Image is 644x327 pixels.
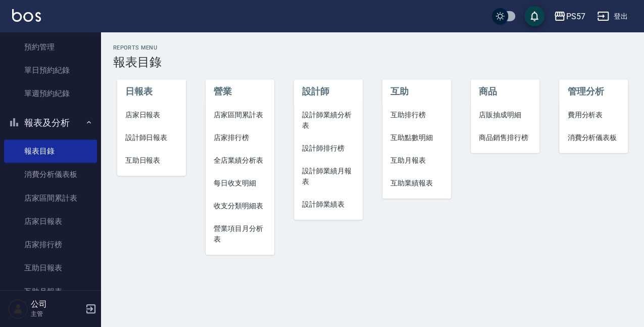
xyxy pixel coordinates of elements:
[382,126,451,149] a: 互助點數明細
[117,149,186,172] a: 互助日報表
[214,223,266,245] span: 營業項目月分析表
[206,195,274,217] a: 收支分類明細表
[214,110,266,120] span: 店家區間累計表
[4,163,97,186] a: 消費分析儀表板
[294,137,363,160] a: 設計師排行榜
[550,6,589,27] button: PS57
[31,309,82,318] p: 主管
[31,299,82,309] h5: 公司
[117,79,186,104] li: 日報表
[4,256,97,279] a: 互助日報表
[382,104,451,126] a: 互助排行榜
[4,139,97,163] a: 報表目錄
[390,155,443,166] span: 互助月報表
[382,172,451,195] a: 互助業績報表
[559,79,628,104] li: 管理分析
[4,210,97,233] a: 店家日報表
[390,178,443,189] span: 互助業績報表
[206,149,274,172] a: 全店業績分析表
[390,110,443,120] span: 互助排行榜
[524,6,544,26] button: save
[559,104,628,126] a: 費用分析表
[382,149,451,172] a: 互助月報表
[471,126,539,149] a: 商品銷售排行榜
[567,110,620,120] span: 費用分析表
[206,79,274,104] li: 營業
[113,44,632,51] h2: Reports Menu
[4,35,97,59] a: 預約管理
[4,280,97,303] a: 互助月報表
[479,110,531,120] span: 店販抽成明細
[214,155,266,166] span: 全店業績分析表
[294,160,363,193] a: 設計師業績月報表
[302,143,355,154] span: 設計師排行榜
[117,126,186,149] a: 設計師日報表
[567,132,620,143] span: 消費分析儀表板
[8,299,28,319] img: Person
[294,79,363,104] li: 設計師
[12,9,41,22] img: Logo
[4,186,97,210] a: 店家區間累計表
[302,166,355,187] span: 設計師業績月報表
[382,79,451,104] li: 互助
[4,110,97,136] button: 報表及分析
[479,132,531,143] span: 商品銷售排行榜
[214,178,266,189] span: 每日收支明細
[4,82,97,105] a: 單週預約紀錄
[471,104,539,126] a: 店販抽成明細
[125,132,178,143] span: 設計師日報表
[206,172,274,195] a: 每日收支明細
[593,7,632,26] button: 登出
[206,217,274,251] a: 營業項目月分析表
[125,155,178,166] span: 互助日報表
[4,233,97,256] a: 店家排行榜
[206,126,274,149] a: 店家排行榜
[214,201,266,211] span: 收支分類明細表
[302,199,355,210] span: 設計師業績表
[117,104,186,126] a: 店家日報表
[206,104,274,126] a: 店家區間累計表
[294,193,363,216] a: 設計師業績表
[471,79,539,104] li: 商品
[390,132,443,143] span: 互助點數明細
[4,59,97,82] a: 單日預約紀錄
[566,10,585,23] div: PS57
[125,110,178,120] span: 店家日報表
[302,110,355,131] span: 設計師業績分析表
[113,55,632,69] h3: 報表目錄
[214,132,266,143] span: 店家排行榜
[559,126,628,149] a: 消費分析儀表板
[294,104,363,137] a: 設計師業績分析表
